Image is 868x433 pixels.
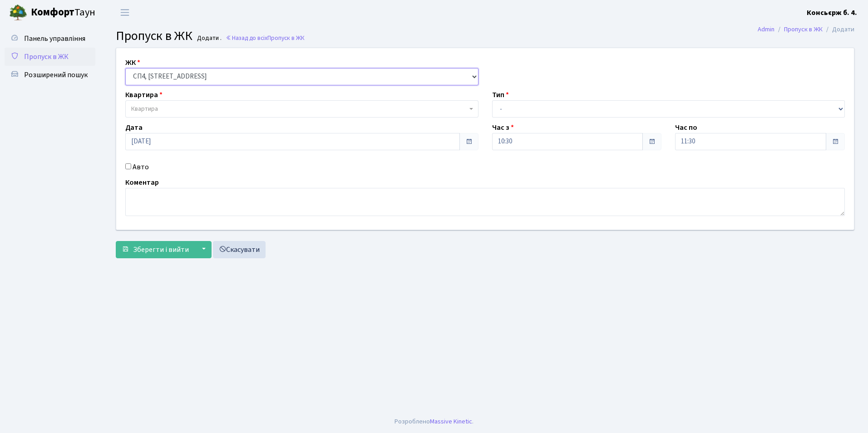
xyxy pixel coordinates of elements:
span: Пропуск в ЖК [267,34,305,42]
label: Квартира [125,89,163,100]
a: Пропуск в ЖК [784,25,823,34]
button: Зберегти і вийти [116,241,195,258]
label: Час з [492,122,514,133]
span: Панель управління [24,34,85,44]
button: Переключити навігацію [113,5,136,20]
label: Авто [133,162,149,172]
label: Дата [125,122,143,133]
a: Пропуск в ЖК [5,48,95,66]
span: Зберегти і вийти [133,245,189,255]
a: Massive Kinetic [430,417,472,426]
span: Пропуск в ЖК [116,27,192,45]
a: Назад до всіхПропуск в ЖК [226,34,305,42]
span: Пропуск в ЖК [24,52,69,62]
label: Час по [675,122,697,133]
a: Admin [758,25,774,34]
label: ЖК [125,57,140,68]
img: logo.png [9,4,27,22]
a: Розширений пошук [5,66,95,84]
small: Додати . [195,34,222,42]
span: Квартира [131,104,158,113]
b: Комфорт [31,5,74,20]
span: Таун [31,5,95,20]
nav: breadcrumb [744,20,868,39]
a: Скасувати [213,241,266,258]
label: Коментар [125,177,159,188]
div: Розроблено . [395,417,473,427]
a: Панель управління [5,30,95,48]
a: Консьєрж б. 4. [807,7,857,18]
span: Розширений пошук [24,70,88,80]
label: Тип [492,89,509,100]
li: Додати [823,25,854,34]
